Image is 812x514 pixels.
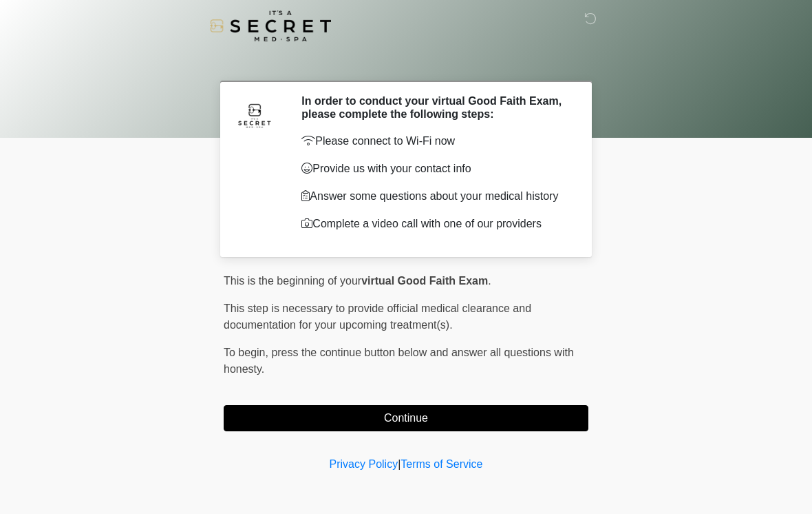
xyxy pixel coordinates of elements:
[234,94,275,136] img: Agent Avatar
[224,302,531,331] span: This step is necessary to provide official medical clearance and documentation for your upcoming ...
[301,188,568,205] p: Answer some questions about your medical history
[213,50,599,75] h1: ‎ ‎
[400,458,482,470] a: Terms of Service
[301,216,568,232] p: Complete a video call with one of our providers
[224,347,271,358] span: To begin,
[301,161,568,177] p: Provide us with your contact info
[224,275,361,287] span: This is the beginning of your
[361,275,488,287] strong: virtual Good Faith Exam
[210,10,331,41] img: It's A Secret Med Spa Logo
[330,458,398,470] a: Privacy Policy
[224,405,588,431] button: Continue
[301,94,568,121] h2: In order to conduct your virtual Good Faith Exam, please complete the following steps:
[301,133,568,150] p: Please connect to Wi-Fi now
[224,347,574,375] span: press the continue button below and answer all questions with honesty.
[488,275,491,287] span: .
[398,458,400,470] a: |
